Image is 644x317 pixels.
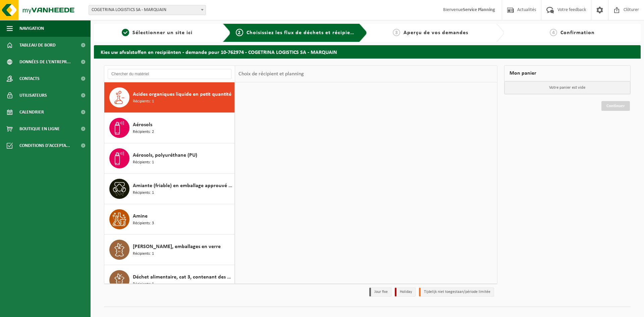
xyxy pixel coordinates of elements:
span: Conditions d'accepta... [19,137,70,154]
a: 1Sélectionner un site ici [97,29,217,37]
iframe: chat widget [3,302,112,317]
span: Données de l'entrepr... [19,54,71,70]
span: Utilisateurs [19,87,47,104]
span: Aérosols, polyuréthane (PU) [133,151,197,159]
span: Récipients: 1 [133,190,154,196]
input: Chercher du matériel [108,69,231,79]
span: 1 [122,29,129,36]
span: [PERSON_NAME], emballages en verre [133,243,221,251]
span: 2 [236,29,243,36]
span: COGETRINA LOGISTICS SA - MARQUAIN [89,5,206,15]
p: Votre panier est vide [504,81,631,94]
span: Amine [133,212,148,220]
button: Aérosols, polyuréthane (PU) Récipients: 1 [104,143,235,174]
div: Mon panier [504,65,631,81]
span: Récipients: 2 [133,129,154,135]
div: Choix de récipient et planning [235,66,307,82]
li: Holiday [395,288,416,297]
span: Sélectionner un site ici [132,30,193,35]
span: COGETRINA LOGISTICS SA - MARQUAIN [89,5,206,15]
span: Amiante (friable) en emballage approuvé UN [133,182,233,190]
span: 3 [393,29,400,36]
span: Récipients: 3 [133,220,154,227]
span: Aérosols [133,121,152,129]
span: Récipients: 1 [133,251,154,257]
span: 4 [550,29,557,36]
span: Acides organiques liquide en petit quantité [133,90,231,98]
button: Amiante (friable) en emballage approuvé UN Récipients: 1 [104,174,235,204]
button: Déchet alimentaire, cat 3, contenant des produits d'origine animale, emballage synthétique Récipi... [104,265,235,296]
span: Calendrier [19,104,44,121]
span: Aperçu de vos demandes [404,30,468,35]
span: Récipients: 1 [133,281,154,288]
span: Navigation [19,20,44,37]
span: Récipients: 1 [133,159,154,166]
strong: Service Planning [463,7,495,12]
button: Aérosols Récipients: 2 [104,113,235,143]
button: Acides organiques liquide en petit quantité Récipients: 1 [104,82,235,113]
span: Déchet alimentaire, cat 3, contenant des produits d'origine animale, emballage synthétique [133,273,233,281]
span: Récipients: 1 [133,98,154,105]
button: Amine Récipients: 3 [104,204,235,235]
span: Confirmation [560,30,595,35]
a: Continuer [601,101,630,111]
span: Boutique en ligne [19,121,60,137]
span: Contacts [19,70,40,87]
li: Tijdelijk niet toegestaan/période limitée [419,288,494,297]
h2: Kies uw afvalstoffen en recipiënten - demande pour 10-762974 - COGETRINA LOGISTICS SA - MARQUAIN [94,45,641,58]
button: [PERSON_NAME], emballages en verre Récipients: 1 [104,235,235,265]
li: Jour fixe [369,288,391,297]
span: Choisissiez les flux de déchets et récipients [247,30,358,35]
span: Tableau de bord [19,37,56,54]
